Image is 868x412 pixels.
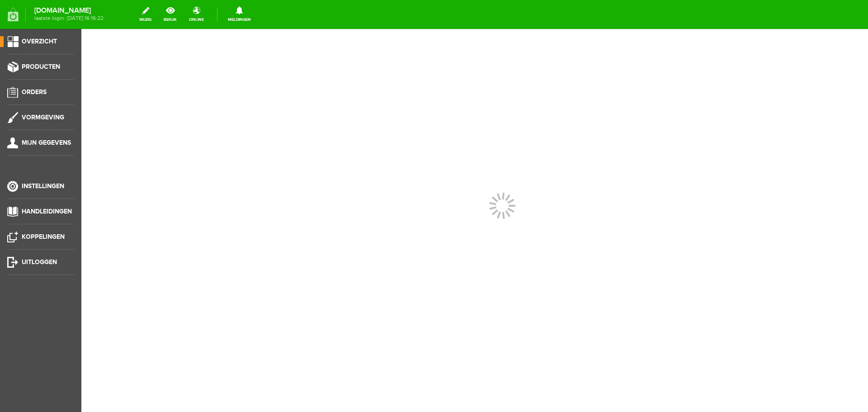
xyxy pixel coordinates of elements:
span: Mijn gegevens [22,139,71,147]
span: Vormgeving [22,114,64,121]
span: Overzicht [22,38,57,45]
span: Handleidingen [22,208,72,215]
span: laatste login: [DATE] 16:16:22 [34,16,104,21]
a: wijzig [134,5,157,24]
span: Producten [22,63,60,71]
a: Meldingen [222,5,256,24]
span: Koppelingen [22,233,65,241]
span: Instellingen [22,182,64,190]
a: online [184,5,209,24]
span: Orders [22,88,47,96]
a: bekijk [158,5,182,24]
span: Uitloggen [22,258,57,266]
strong: [DOMAIN_NAME] [34,8,104,13]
